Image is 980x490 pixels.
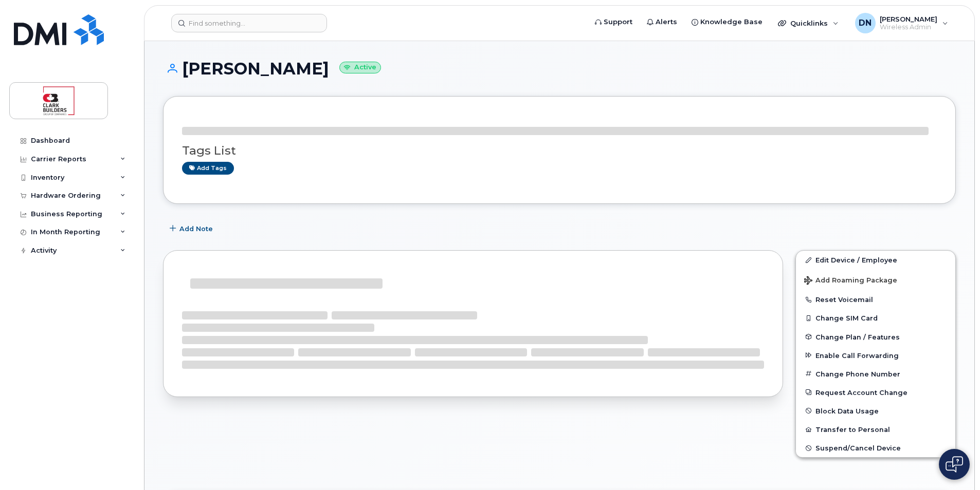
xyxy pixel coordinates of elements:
a: Edit Device / Employee [796,251,955,269]
button: Suspend/Cancel Device [796,439,955,457]
button: Change SIM Card [796,309,955,327]
a: Add tags [182,162,234,175]
button: Request Account Change [796,383,955,402]
span: Enable Call Forwarding [815,351,899,359]
span: Change Plan / Features [815,333,900,341]
button: Reset Voicemail [796,290,955,309]
h3: Tags List [182,144,937,157]
button: Change Phone Number [796,365,955,383]
img: Open chat [946,456,963,473]
h1: [PERSON_NAME] [163,60,956,78]
button: Block Data Usage [796,402,955,420]
span: Add Note [179,224,213,234]
button: Add Note [163,219,222,238]
button: Enable Call Forwarding [796,346,955,365]
small: Active [339,62,381,73]
span: Add Roaming Package [804,276,897,286]
button: Change Plan / Features [796,328,955,346]
button: Transfer to Personal [796,420,955,439]
button: Add Roaming Package [796,269,955,290]
span: Suspend/Cancel Device [815,444,901,452]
